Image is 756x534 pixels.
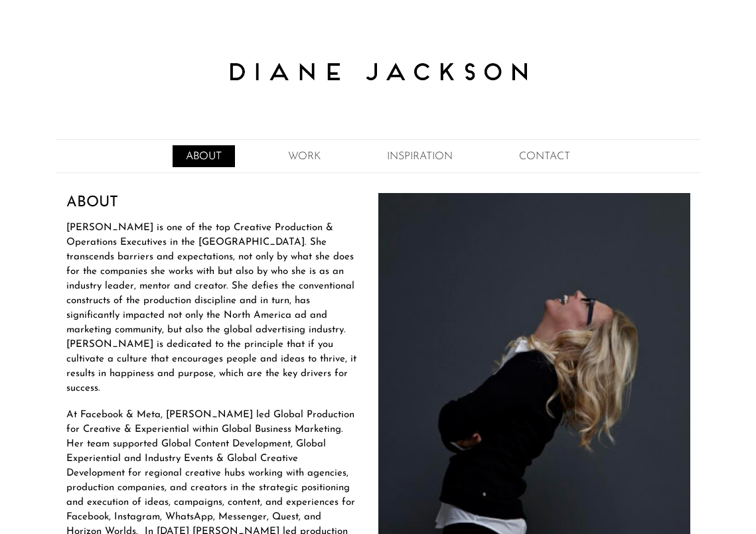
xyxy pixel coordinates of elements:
[66,221,690,396] p: [PERSON_NAME] is one of the top Creative Production & Operations Executives in the [GEOGRAPHIC_DA...
[374,145,466,167] a: INSPIRATION
[212,41,544,103] img: Diane Jackson
[275,145,334,167] a: WORK
[66,193,690,212] h3: ABOUT
[173,145,235,167] a: ABOUT
[506,145,583,167] a: CONTACT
